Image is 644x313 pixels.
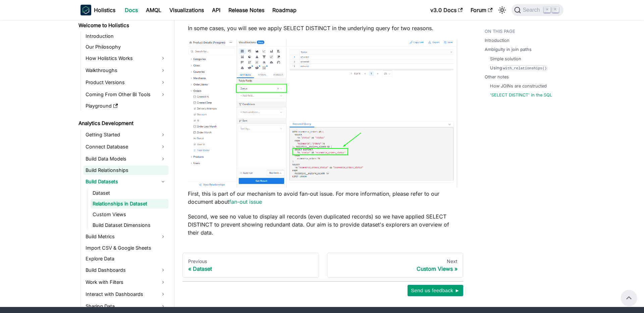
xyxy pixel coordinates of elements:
a: Build Dashboards [84,265,168,275]
a: Dataset [91,188,168,198]
b: Holistics [94,6,115,14]
a: API [208,5,224,15]
a: Import CSV & Google Sheets [84,243,168,253]
p: First, this is part of our mechanism to avoid fan-out issue. For more information, please refer t... [188,190,458,206]
a: Usingwith_relationships() [490,65,548,71]
a: Release Notes [224,5,268,15]
a: Our Philosophy [84,42,168,52]
a: Analytics Development [76,119,168,128]
img: Holistics [80,5,91,15]
p: Second, we see no value to display all records (even duplicated records) so we have applied SELEC... [188,212,458,237]
a: 'SELECT DISTINCT' in the SQL [490,92,552,98]
nav: Docs pages [182,253,463,278]
a: Build Dataset Dimensions [91,221,168,230]
div: Custom Views [333,265,458,272]
kbd: K [552,7,559,13]
a: Work with Filters [84,277,168,288]
a: Walkthroughs [84,65,168,76]
code: with_relationships() [502,65,548,71]
a: Playground [84,101,168,111]
button: Switch between dark and light mode (currently light mode) [497,5,507,15]
a: Ambiguity in join paths [485,46,532,53]
span: Search [521,7,544,13]
a: HolisticsHolistics [80,5,115,15]
a: Forum [467,5,496,15]
a: Interact with Dashboards [84,289,168,300]
span: Send us feedback ► [411,286,460,295]
div: Dataset [188,265,313,272]
nav: Docs sidebar [74,14,174,307]
a: Other notes [485,74,509,80]
a: Welcome to Holistics [76,21,168,30]
a: Sharing Data [84,301,168,312]
a: AMQL [142,5,165,15]
a: Product Versions [84,77,168,88]
a: Docs [121,5,142,15]
a: How Holistics Works [84,53,168,64]
button: Search (Command+K) [512,4,563,16]
a: fan-out issue [229,198,262,205]
a: Connect Database [84,141,168,152]
a: Coming From Other BI Tools [84,89,168,100]
a: Explore Data [84,254,168,263]
a: Build Datasets [84,176,168,187]
a: NextCustom Views [327,253,464,278]
a: Getting Started [84,129,168,140]
a: How JOINs are constructed [490,83,547,89]
kbd: ⌘ [544,7,550,13]
a: PreviousDataset [182,253,319,278]
div: Previous [188,258,313,264]
a: Build Metrics [84,231,168,242]
button: Send us feedback ► [408,285,463,296]
button: Scroll back to top [621,290,637,306]
a: Build Data Models [84,153,168,164]
a: Custom Views [91,210,168,219]
a: Simple solution [490,56,521,62]
a: Roadmap [268,5,301,15]
a: v3.0 Docs [426,5,467,15]
a: Introduction [84,32,168,41]
div: Next [333,258,458,264]
p: In some cases, you will see we apply SELECT DISTINCT in the underlying query for two reasons. [188,24,458,32]
a: Build Relationships [84,166,168,175]
a: Relationships in Dataset [91,199,168,208]
a: Visualizations [165,5,208,15]
a: Introduction [485,37,509,44]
